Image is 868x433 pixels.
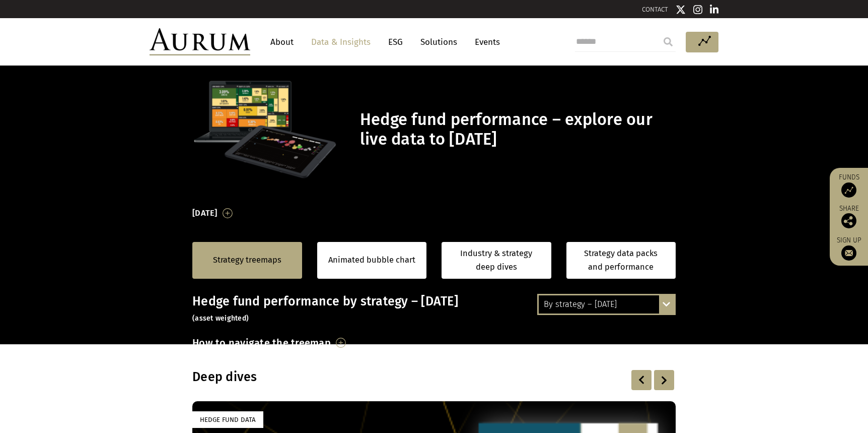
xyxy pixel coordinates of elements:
[265,33,299,51] a: About
[841,245,856,261] img: Sign up to our newsletter
[306,33,376,51] a: Data & Insights
[658,32,678,52] input: Submit
[835,236,863,261] a: Sign up
[539,295,674,314] div: By strategy – [DATE]
[470,33,500,51] a: Events
[415,33,462,51] a: Solutions
[360,110,673,149] h1: Hedge fund performance – explore our live data to [DATE]
[192,314,249,323] small: (asset weighted)
[693,5,702,15] img: Instagram icon
[710,5,719,15] img: Linkedin icon
[192,369,546,385] h3: Deep dives
[328,254,415,267] a: Animated bubble chart
[676,5,686,15] img: Twitter icon
[383,33,408,51] a: ESG
[642,6,668,13] a: CONTACT
[841,213,856,228] img: Share this post
[442,242,551,279] a: Industry & strategy deep dives
[150,28,250,55] img: Aurum
[213,254,281,267] a: Strategy treemaps
[566,242,676,279] a: Strategy data packs and performance
[192,411,263,428] div: Hedge Fund Data
[835,205,863,228] div: Share
[192,206,218,221] h3: [DATE]
[192,294,676,324] h3: Hedge fund performance by strategy – [DATE]
[835,173,863,198] a: Funds
[192,334,331,351] h3: How to navigate the treemap
[841,182,856,198] img: Access Funds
